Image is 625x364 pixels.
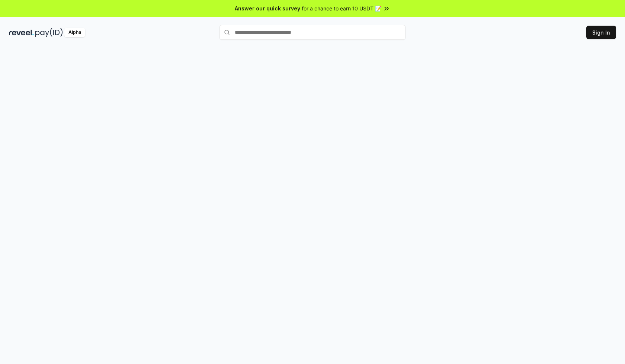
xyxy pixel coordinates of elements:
[302,4,381,12] span: for a chance to earn 10 USDT 📝
[235,4,300,12] span: Answer our quick survey
[64,28,85,37] div: Alpha
[9,28,34,37] img: reveel_dark
[35,28,63,37] img: pay_id
[586,26,616,39] button: Sign In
